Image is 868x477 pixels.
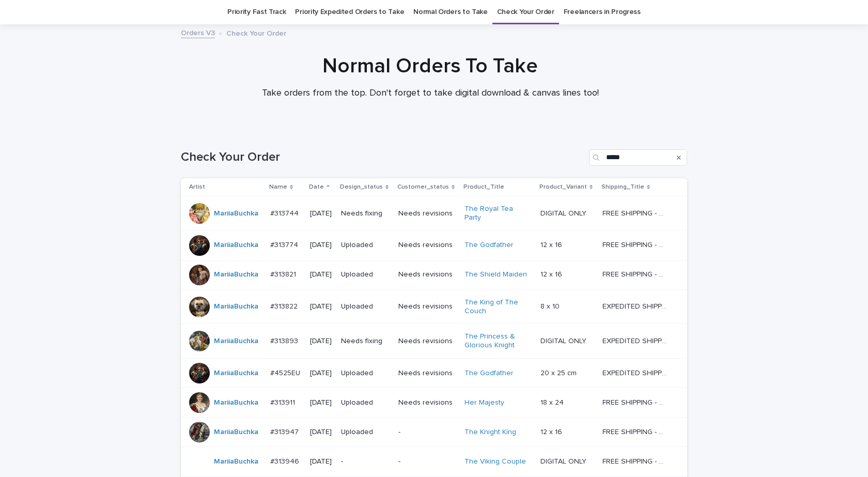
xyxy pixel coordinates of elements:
[464,428,516,437] a: The Knight King
[540,300,562,311] p: 8 x 10
[602,335,669,346] p: EXPEDITED SHIPPING - preview in 1 business day; delivery up to 5 business days after your approval.
[310,428,333,437] p: [DATE]
[602,396,669,407] p: FREE SHIPPING - preview in 1-2 business days, after your approval delivery will take 5-10 b.d.
[269,181,287,193] p: Name
[464,270,527,279] a: The Shield Maiden
[464,205,529,222] a: The Royal Tea Party
[341,209,390,218] p: Needs fixing
[310,457,333,466] p: [DATE]
[270,207,301,218] p: #313744
[540,268,564,279] p: 12 x 16
[539,181,587,193] p: Product_Variant
[177,54,684,79] h1: Normal Orders To Take
[398,241,456,250] p: Needs revisions
[464,241,514,250] a: The Godfather
[214,270,258,279] a: MariiaBuchka
[181,417,687,447] tr: MariiaBuchka #313947#313947 [DATE]Uploaded-The Knight King 12 x 1612 x 16 FREE SHIPPING - preview...
[398,209,456,218] p: Needs revisions
[270,300,300,311] p: #313822
[270,367,302,378] p: #4525EU
[181,324,687,359] tr: MariiaBuchka #313893#313893 [DATE]Needs fixingNeeds revisionsThe Princess & Glorious Knight DIGIT...
[270,455,301,466] p: #313946
[214,209,258,218] a: MariiaBuchka
[214,241,258,250] a: MariiaBuchka
[310,209,333,218] p: [DATE]
[540,455,588,466] p: DIGITAL ONLY
[181,26,215,38] a: Orders V3
[310,337,333,346] p: [DATE]
[398,369,456,378] p: Needs revisions
[464,298,529,316] a: The King of The Couch
[214,428,258,437] a: MariiaBuchka
[398,337,456,346] p: Needs revisions
[602,455,669,466] p: FREE SHIPPING - preview in 1-2 business days, after your approval delivery will take 5-10 b.d.
[181,388,687,417] tr: MariiaBuchka #313911#313911 [DATE]UploadedNeeds revisionsHer Majesty 18 x 2418 x 24 FREE SHIPPING...
[310,302,333,311] p: [DATE]
[540,207,588,218] p: DIGITAL ONLY
[540,367,579,378] p: 20 x 25 cm
[214,337,258,346] a: MariiaBuchka
[214,457,258,466] a: MariiaBuchka
[214,398,258,407] a: MariiaBuchka
[540,335,588,346] p: DIGITAL ONLY
[189,181,205,193] p: Artist
[341,241,390,250] p: Uploaded
[540,239,564,250] p: 12 x 16
[214,302,258,311] a: MariiaBuchka
[602,300,669,311] p: EXPEDITED SHIPPING - preview in 1 business day; delivery up to 5 business days after your approval.
[602,207,669,218] p: FREE SHIPPING - preview in 1-2 business days, after your approval delivery will take 5-10 b.d.
[341,270,390,279] p: Uploaded
[309,181,324,193] p: Date
[181,260,687,289] tr: MariiaBuchka #313821#313821 [DATE]UploadedNeeds revisionsThe Shield Maiden 12 x 1612 x 16 FREE SH...
[398,302,456,311] p: Needs revisions
[589,149,687,166] input: Search
[463,181,504,193] p: Product_Title
[181,289,687,324] tr: MariiaBuchka #313822#313822 [DATE]UploadedNeeds revisionsThe King of The Couch 8 x 108 x 10 EXPED...
[341,457,390,466] p: -
[310,270,333,279] p: [DATE]
[226,27,286,38] p: Check Your Order
[270,335,300,346] p: #313893
[601,181,644,193] p: Shipping_Title
[464,457,526,466] a: The Viking Couple
[181,230,687,260] tr: MariiaBuchka #313774#313774 [DATE]UploadedNeeds revisionsThe Godfather 12 x 1612 x 16 FREE SHIPPI...
[398,398,456,407] p: Needs revisions
[181,196,687,231] tr: MariiaBuchka #313744#313744 [DATE]Needs fixingNeeds revisionsThe Royal Tea Party DIGITAL ONLYDIGI...
[310,369,333,378] p: [DATE]
[310,398,333,407] p: [DATE]
[341,337,390,346] p: Needs fixing
[340,181,383,193] p: Design_status
[602,426,669,437] p: FREE SHIPPING - preview in 1-2 business days, after your approval delivery will take 5-10 b.d.
[602,239,669,250] p: FREE SHIPPING - preview in 1-2 business days, after your approval delivery will take 5-10 b.d.
[464,369,514,378] a: The Godfather
[398,428,456,437] p: -
[270,426,301,437] p: #313947
[214,369,258,378] a: MariiaBuchka
[464,398,504,407] a: Her Majesty
[181,447,687,476] tr: MariiaBuchka #313946#313946 [DATE]--The Viking Couple DIGITAL ONLYDIGITAL ONLY FREE SHIPPING - pr...
[341,369,390,378] p: Uploaded
[181,358,687,388] tr: MariiaBuchka #4525EU#4525EU [DATE]UploadedNeeds revisionsThe Godfather 20 x 25 cm20 x 25 cm EXPED...
[602,268,669,279] p: FREE SHIPPING - preview in 1-2 business days, after your approval delivery will take 5-10 b.d.
[398,457,456,466] p: -
[602,367,669,378] p: EXPEDITED SHIPPING - preview in 1-2 business day; delivery up to 5 days after your approval
[540,396,566,407] p: 18 x 24
[341,302,390,311] p: Uploaded
[224,88,637,99] p: Take orders from the top. Don't forget to take digital download & canvas lines too!
[397,181,449,193] p: Customer_status
[270,396,297,407] p: #313911
[341,398,390,407] p: Uploaded
[540,426,564,437] p: 12 x 16
[310,241,333,250] p: [DATE]
[181,150,585,165] h1: Check Your Order
[464,332,529,350] a: The Princess & Glorious Knight
[341,428,390,437] p: Uploaded
[398,270,456,279] p: Needs revisions
[270,268,298,279] p: #313821
[270,239,300,250] p: #313774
